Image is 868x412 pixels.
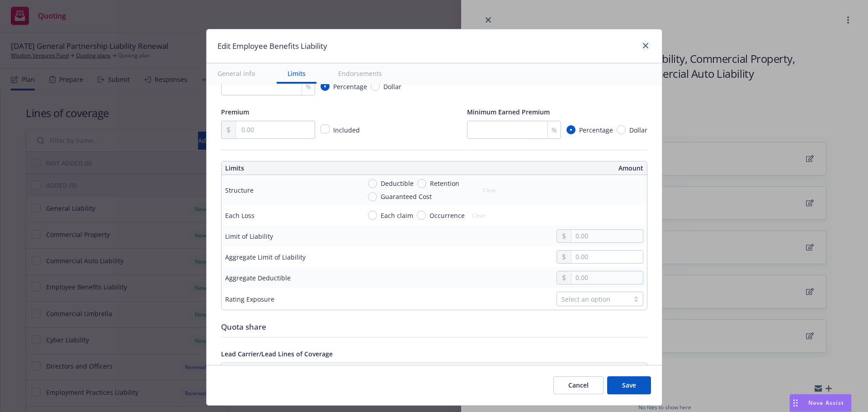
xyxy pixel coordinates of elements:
[306,82,311,91] span: %
[381,211,413,220] span: Each claim
[617,125,626,134] input: Dollar
[571,230,642,242] input: 0.00
[579,125,613,135] span: Percentage
[221,363,647,381] button: Nothing selected
[381,179,414,188] span: Deductible
[225,273,291,283] div: Aggregate Deductible
[221,321,647,333] div: Quota share
[368,192,377,201] input: Guaranteed Cost
[789,394,852,412] button: Nova Assist
[277,63,316,84] button: Limits
[430,179,459,188] span: Retention
[225,252,306,262] div: Aggregate Limit of Liability
[371,82,380,91] input: Dollar
[561,294,625,304] div: Select an option
[333,82,367,91] span: Percentage
[333,126,360,134] span: Included
[221,350,333,358] span: Lead Carrier/Lead Lines of Coverage
[221,108,249,116] span: Premium
[225,211,255,220] div: Each Loss
[790,394,801,412] div: Drag to move
[566,125,576,134] input: Percentage
[808,399,844,407] span: Nova Assist
[571,271,642,284] input: 0.00
[439,161,647,175] th: Amount
[327,63,393,84] button: Endorsements
[236,121,314,138] input: 0.00
[368,179,377,188] input: Deductible
[552,125,557,135] span: %
[417,211,426,220] input: Occurrence
[629,125,647,135] span: Dollar
[321,82,330,91] input: Percentage
[417,179,426,188] input: Retention
[217,40,327,52] h1: Edit Employee Benefits Liability
[383,82,401,91] span: Dollar
[225,294,274,304] div: Rating Exposure
[222,161,392,175] th: Limits
[225,232,273,241] div: Limit of Liability
[381,192,432,201] span: Guaranteed Cost
[467,108,550,116] span: Minimum Earned Premium
[571,251,642,263] input: 0.00
[368,211,377,220] input: Each claim
[225,185,254,195] div: Structure
[207,63,266,84] button: General info
[607,376,651,394] button: Save
[640,40,651,51] a: close
[553,376,604,394] button: Cancel
[429,211,465,220] span: Occurrence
